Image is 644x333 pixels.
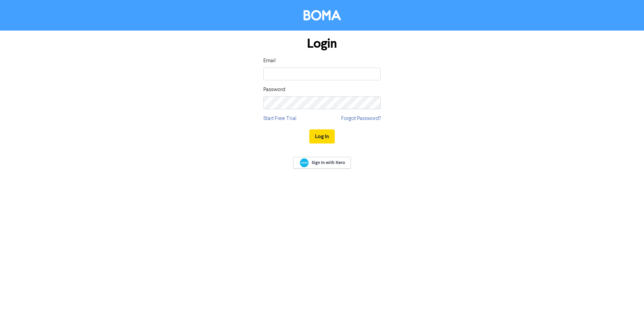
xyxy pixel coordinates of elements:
span: Sign In with Xero [312,160,345,166]
label: Email [263,57,276,65]
img: Xero logo [300,158,309,167]
a: Start Free Trial [263,115,297,123]
h1: Login [263,36,381,51]
label: Password [263,86,285,94]
a: Sign In with Xero [293,157,351,169]
button: Log In [309,129,335,143]
img: BOMA Logo [304,10,341,20]
a: Forgot Password? [341,115,381,123]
